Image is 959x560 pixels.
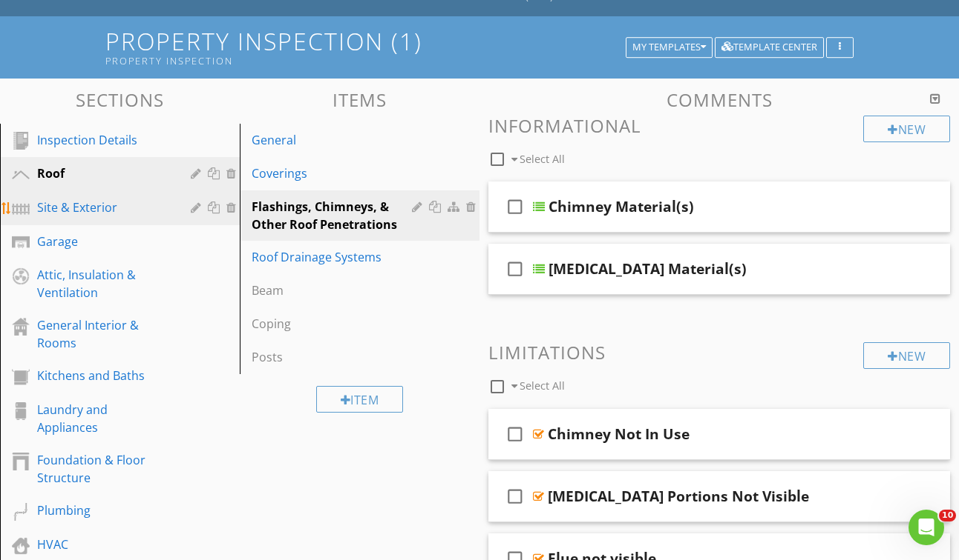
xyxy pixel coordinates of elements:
[37,316,169,352] div: General Interior & Rooms
[715,37,824,58] button: Template Center
[503,251,527,287] i: check_box_outline_blank
[37,536,169,553] div: HVAC
[37,367,169,384] div: Kitchens and Baths
[863,342,950,369] div: New
[37,451,169,487] div: Foundation & Floor Structure
[488,90,950,110] h3: Comments
[105,28,854,66] h1: Property Inspection (1)
[252,248,416,266] div: Roof Drainage Systems
[252,315,416,333] div: Coping
[548,487,809,505] div: [MEDICAL_DATA] Portions Not Visible
[632,42,706,53] div: My Templates
[37,199,169,216] div: Site & Exterior
[37,131,169,149] div: Inspection Details
[252,164,416,182] div: Coverings
[503,416,527,452] i: check_box_outline_blank
[715,39,824,53] a: Template Center
[316,386,404,413] div: Item
[252,131,416,149] div: General
[37,501,169,519] div: Plumbing
[503,189,527,224] i: check_box_outline_blank
[488,116,950,136] h3: Informational
[549,260,747,278] div: [MEDICAL_DATA] Material(s)
[626,37,713,58] button: My Templates
[488,342,950,362] h3: Limitations
[863,116,950,142] div: New
[520,152,565,166] span: Select All
[520,379,565,393] span: Select All
[548,425,690,443] div: Chimney Not In Use
[37,266,169,301] div: Attic, Insulation & Ventilation
[252,281,416,299] div: Beam
[939,510,956,521] span: 10
[105,55,631,67] div: Property Inspection
[721,42,817,53] div: Template Center
[549,198,694,216] div: Chimney Material(s)
[37,401,169,436] div: Laundry and Appliances
[252,348,416,366] div: Posts
[240,90,479,110] h3: Items
[503,479,527,514] i: check_box_outline_blank
[909,510,944,545] iframe: Intercom live chat
[252,198,416,233] div: Flashings, Chimneys, & Other Roof Penetrations
[37,164,169,182] div: Roof
[37,233,169,250] div: Garage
